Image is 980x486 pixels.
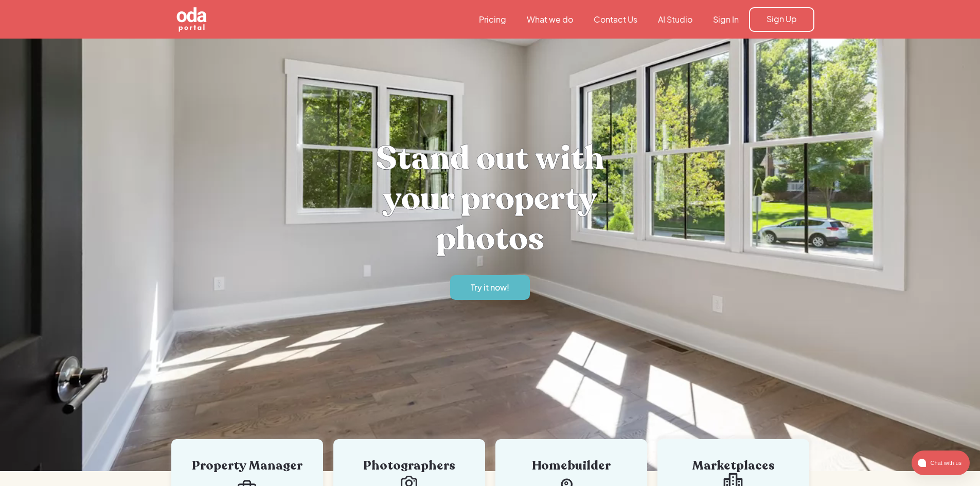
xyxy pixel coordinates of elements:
[336,138,645,259] h1: Stand out with your property photos
[511,460,632,472] div: Homebuilder
[349,460,470,472] div: Photographers
[767,13,797,25] div: Sign Up
[912,451,970,475] button: atlas-launcher
[469,14,516,25] a: Pricing
[450,275,530,300] a: Try it now!
[749,7,814,32] a: Sign Up
[648,14,703,25] a: AI Studio
[516,14,583,25] a: What we do
[187,460,308,472] div: Property Manager
[166,6,264,33] a: home
[583,14,648,25] a: Contact Us
[926,457,964,469] span: Chat with us
[471,282,509,293] div: Try it now!
[673,460,794,472] div: Marketplaces
[703,14,749,25] a: Sign In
